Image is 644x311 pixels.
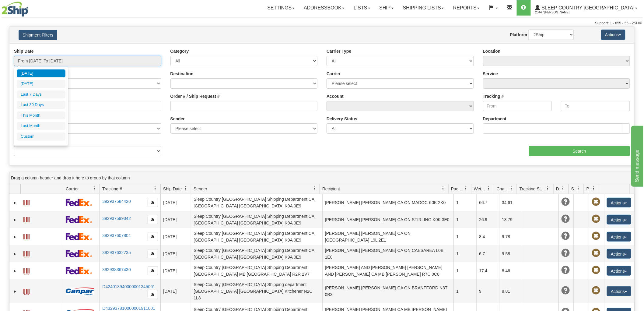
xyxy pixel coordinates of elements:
[66,267,92,274] img: 2 - FedEx Express®
[160,245,191,262] td: [DATE]
[2,21,642,26] div: Support: 1 - 855 - 55 - 2SHIP
[309,183,320,194] a: Sender filter column settings
[607,249,631,259] button: Actions
[483,101,552,111] input: From
[191,279,322,303] td: Sleep Country [GEOGRAPHIC_DATA] Shipping department [GEOGRAPHIC_DATA] [GEOGRAPHIC_DATA] Kitchener...
[453,211,476,228] td: 1
[299,0,349,16] a: Addressbook
[23,231,30,241] a: Label
[148,249,158,258] button: Copy to clipboard
[170,93,220,99] label: Order # / Ship Request #
[561,198,570,206] span: Unknown
[558,183,569,194] a: Delivery Status filter column settings
[150,183,160,194] a: Tracking # filter column settings
[17,122,65,130] li: Last Month
[474,186,487,192] span: Weight
[170,71,194,77] label: Destination
[589,183,599,194] a: Pickup Status filter column settings
[263,0,299,16] a: Settings
[476,262,499,279] td: 17.4
[160,194,191,211] td: [DATE]
[520,186,546,192] span: Tracking Status
[543,183,553,194] a: Tracking Status filter column settings
[476,245,499,262] td: 6.7
[453,262,476,279] td: 1
[592,198,600,206] span: Pickup Not Assigned
[571,186,576,192] span: Shipment Issues
[453,279,476,303] td: 1
[163,186,182,192] span: Ship Date
[148,266,158,275] button: Copy to clipboard
[453,245,476,262] td: 1
[17,90,65,99] li: Last 7 Days
[499,211,522,228] td: 13.79
[499,262,522,279] td: 8.46
[499,245,522,262] td: 9.58
[322,211,454,228] td: [PERSON_NAME] [PERSON_NAME] CA ON STIRLING K0K 3E0
[561,266,570,274] span: Unknown
[322,279,454,303] td: [PERSON_NAME] [PERSON_NAME] CA ON BRANTFORD N3T 0B3
[607,286,631,296] button: Actions
[170,116,185,122] label: Sender
[191,262,322,279] td: Sleep Country [GEOGRAPHIC_DATA] Shipping Department [GEOGRAPHIC_DATA] MB [GEOGRAPHIC_DATA] R2R 2V7
[23,197,30,207] a: Label
[322,228,454,245] td: [PERSON_NAME] [PERSON_NAME] CA ON [GEOGRAPHIC_DATA] L9L 2E1
[483,71,498,77] label: Service
[586,186,592,192] span: Pickup Status
[102,186,122,192] span: Tracking #
[375,0,398,16] a: Ship
[170,48,189,54] label: Category
[561,215,570,223] span: Unknown
[499,279,522,303] td: 8.81
[180,183,191,194] a: Ship Date filter column settings
[322,245,454,262] td: [PERSON_NAME] [PERSON_NAME] CA ON CAESAREA L0B 1E0
[17,69,65,78] li: [DATE]
[483,93,504,99] label: Tracking #
[66,288,94,295] img: 14 - Canpar
[194,186,207,192] span: Sender
[556,186,561,192] span: Delivery Status
[607,215,631,224] button: Actions
[453,194,476,211] td: 1
[476,211,499,228] td: 26.9
[148,290,158,299] button: Copy to clipboard
[191,228,322,245] td: Sleep Country [GEOGRAPHIC_DATA] Shipping Department CA [GEOGRAPHIC_DATA] [GEOGRAPHIC_DATA] K9A 0E9
[14,48,34,54] label: Ship Date
[601,30,625,40] button: Actions
[484,183,494,194] a: Weight filter column settings
[5,4,56,11] div: Send message
[66,199,92,206] img: 2 - FedEx Express®
[506,183,517,194] a: Charge filter column settings
[592,249,600,257] span: Pickup Not Assigned
[12,217,18,223] a: Expand
[499,228,522,245] td: 9.78
[483,48,501,54] label: Location
[451,186,464,192] span: Packages
[561,249,570,257] span: Unknown
[592,286,600,295] span: Pickup Not Assigned
[510,32,527,38] label: Platform
[322,186,340,192] span: Recipient
[592,215,600,223] span: Pickup Not Assigned
[573,183,584,194] a: Shipment Issues filter column settings
[2,2,28,17] img: logo2044.jpg
[453,228,476,245] td: 1
[160,211,191,228] td: [DATE]
[607,232,631,242] button: Actions
[476,194,499,211] td: 66.7
[12,234,18,240] a: Expand
[148,232,158,241] button: Copy to clipboard
[66,186,79,192] span: Carrier
[89,183,100,194] a: Carrier filter column settings
[476,279,499,303] td: 9
[322,262,454,279] td: [PERSON_NAME] AND [PERSON_NAME] [PERSON_NAME] AND [PERSON_NAME] CA MB [PERSON_NAME] R7C 0C8
[327,71,341,77] label: Carrier
[23,266,30,275] a: Label
[540,5,635,10] span: Sleep Country [GEOGRAPHIC_DATA]
[19,30,57,40] button: Shipment Filters
[102,199,131,204] a: 392937584420
[66,216,92,223] img: 2 - FedEx Express®
[592,266,600,274] span: Pickup Not Assigned
[23,249,30,258] a: Label
[461,183,471,194] a: Packages filter column settings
